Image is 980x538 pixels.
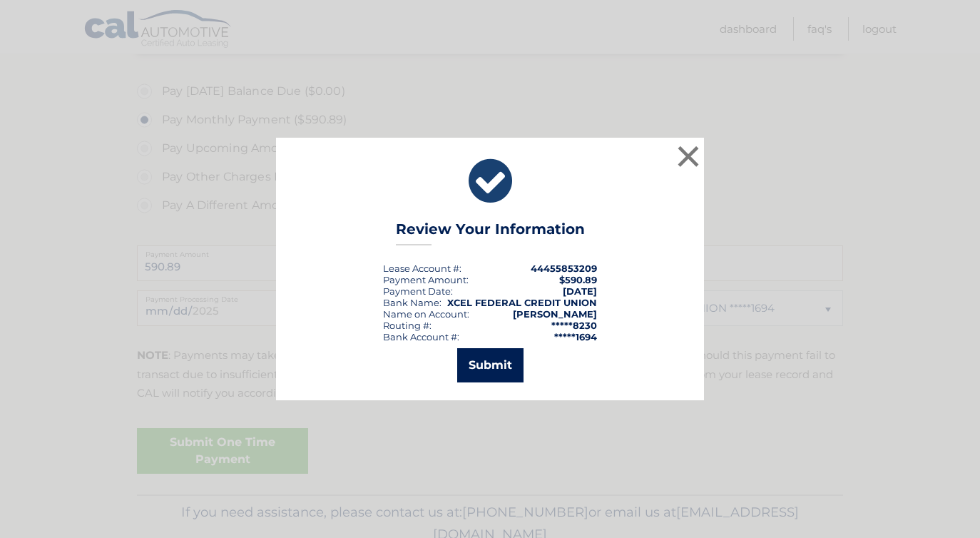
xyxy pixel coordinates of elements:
strong: [PERSON_NAME] [513,308,597,320]
span: Payment Date [383,285,451,297]
div: Payment Amount: [383,274,469,285]
strong: XCEL FEDERAL CREDIT UNION [447,297,597,308]
div: Name on Account: [383,308,469,320]
button: Submit [457,348,524,382]
span: $590.89 [559,274,597,285]
div: Bank Account #: [383,331,459,342]
div: : [383,285,453,297]
button: × [674,142,703,171]
h3: Review Your Information [396,220,585,245]
span: [DATE] [563,285,597,297]
div: Routing #: [383,320,432,331]
div: Bank Name: [383,297,441,308]
div: Lease Account #: [383,263,461,274]
strong: 44455853209 [531,263,597,274]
